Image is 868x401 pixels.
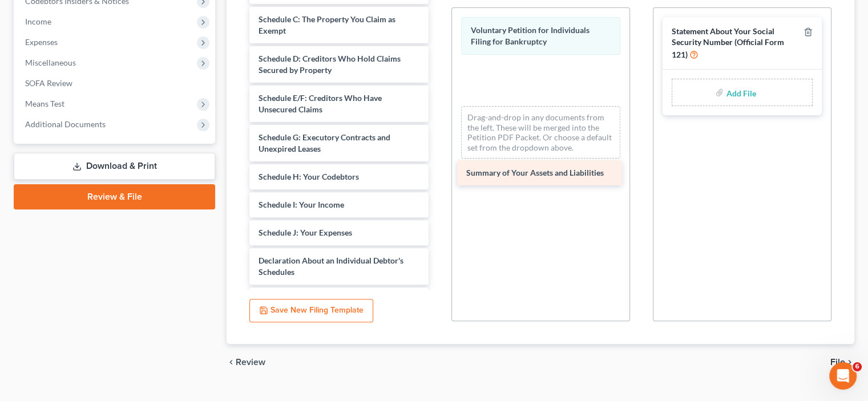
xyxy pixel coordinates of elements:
span: Schedule E/F: Creditors Who Have Unsecured Claims [259,93,382,114]
span: Schedule G: Executory Contracts and Unexpired Leases [259,132,390,153]
div: Did this answer your question? [14,272,379,284]
span: Income [25,17,51,26]
a: SOFA Review [16,73,215,94]
button: Collapse window [343,5,365,26]
span: Summary of Your Assets and Liabilities [466,168,604,177]
div: Drag-and-drop in any documents from the left. These will be merged into the Petition PDF Packet. ... [461,106,620,159]
span: Statement About Your Social Security Number (Official Form 121) [672,26,784,59]
span: 😃 [217,283,234,306]
span: Means Test [25,99,64,108]
span: disappointed reaction [152,283,181,306]
i: chevron_right [845,358,854,367]
i: chevron_left [227,358,236,367]
span: Declaration About an Individual Debtor's Schedules [259,256,403,277]
span: Voluntary Petition for Individuals Filing for Bankruptcy [471,25,590,46]
span: Schedule H: Your Codebtors [259,172,359,181]
span: Schedule J: Your Expenses [259,228,352,237]
button: go back [7,5,29,26]
span: Review [236,358,265,367]
iframe: Intercom live chat [829,362,857,390]
a: Open in help center [151,320,242,329]
button: Save New Filing Template [249,299,373,323]
span: Additional Documents [25,119,106,129]
span: Schedule C: The Property You Claim as Exempt [259,14,395,35]
span: Miscellaneous [25,58,76,67]
button: chevron_left Review [227,358,277,367]
div: Close [365,5,385,25]
span: smiley reaction [211,283,241,306]
span: File [830,358,845,367]
span: SOFA Review [25,78,72,88]
span: Expenses [25,37,58,47]
a: Review & File [14,184,215,209]
span: neutral face reaction [181,283,211,306]
span: Schedule I: Your Income [259,200,344,209]
span: 😐 [188,283,204,306]
span: 😞 [158,283,175,306]
a: Download & Print [14,153,215,180]
span: Schedule D: Creditors Who Hold Claims Secured by Property [259,54,401,75]
span: 6 [853,362,862,371]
